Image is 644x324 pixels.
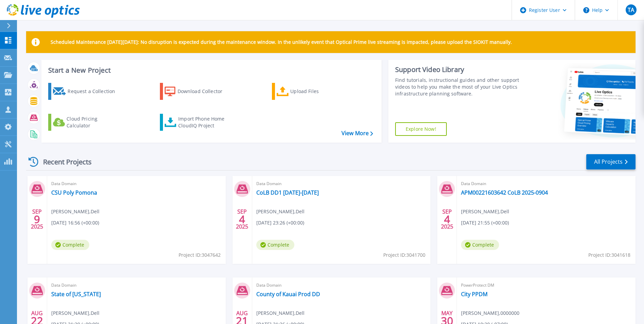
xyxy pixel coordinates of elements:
span: Project ID: 3041700 [383,251,425,259]
span: Complete [461,240,499,250]
span: [DATE] 23:26 (+00:00) [256,219,304,227]
a: State of [US_STATE] [51,291,101,298]
div: Download Collector [178,85,232,98]
div: Upload Files [290,85,345,98]
a: All Projects [586,154,636,169]
p: Scheduled Maintenance [DATE][DATE]: No disruption is expected during the maintenance window. In t... [51,39,512,45]
div: SEP 2025 [236,207,249,232]
a: Download Collector [160,83,236,100]
a: County of Kauai Prod DD [256,291,320,298]
span: [PERSON_NAME] , Dell [461,208,509,215]
span: Complete [51,240,89,250]
a: Request a Collection [48,83,124,100]
span: Complete [256,240,294,250]
div: SEP 2025 [31,207,43,232]
span: 4 [239,216,245,222]
span: 30 [441,318,453,324]
a: Upload Files [272,83,348,100]
span: 4 [444,216,450,222]
a: Cloud Pricing Calculator [48,114,124,131]
div: Find tutorials, instructional guides and other support videos to help you make the most of your L... [395,77,521,97]
span: [PERSON_NAME] , Dell [256,309,305,317]
span: Project ID: 3047642 [179,251,221,259]
span: [DATE] 21:55 (+00:00) [461,219,509,227]
span: Data Domain [461,180,631,187]
span: 22 [31,318,43,324]
a: View More [342,130,373,137]
div: Request a Collection [68,85,122,98]
span: [PERSON_NAME] , 0000000 [461,309,519,317]
span: [PERSON_NAME] , Dell [51,309,99,317]
div: Support Video Library [395,65,521,74]
span: [DATE] 16:56 (+00:00) [51,219,99,227]
span: Data Domain [51,180,222,187]
div: SEP 2025 [441,207,454,232]
a: Explore Now! [395,122,447,136]
a: APM00221603642 CoLB 2025-0904 [461,189,548,196]
span: PowerProtect DM [461,282,631,289]
div: Cloud Pricing Calculator [67,115,121,129]
span: Data Domain [256,180,427,187]
a: CoLB DD1 [DATE]-[DATE] [256,189,319,196]
span: Data Domain [256,282,427,289]
a: CSU Poly Pomona [51,189,97,196]
div: Recent Projects [26,154,101,170]
span: [PERSON_NAME] , Dell [256,208,305,215]
span: Project ID: 3041618 [588,251,630,259]
div: Import Phone Home CloudIQ Project [178,115,231,129]
span: Data Domain [51,282,222,289]
span: 9 [34,216,40,222]
h3: Start a New Project [48,67,373,74]
span: [PERSON_NAME] , Dell [51,208,99,215]
span: TA [628,7,634,13]
span: 21 [236,318,248,324]
a: City PPDM [461,291,487,298]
